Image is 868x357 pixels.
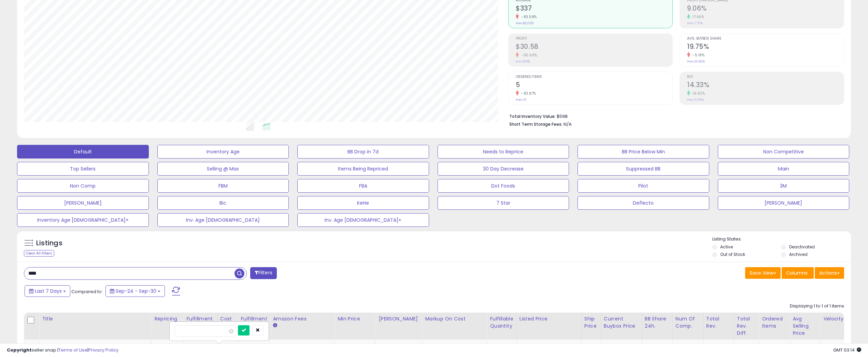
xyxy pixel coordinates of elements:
button: [PERSON_NAME] [17,196,149,210]
button: Inv. Age [DEMOGRAPHIC_DATA] [157,213,289,227]
button: Non Comp [17,179,149,193]
div: Num of Comp. [675,315,700,330]
strong: Copyright [7,347,32,353]
button: BB Drop in 7d [297,145,429,159]
div: seller snap | | [7,347,118,354]
h2: 19.75% [687,43,844,52]
button: Filters [250,267,277,279]
small: Prev: 11.95% [687,98,704,102]
span: Ordered Items [516,75,672,79]
span: Sep-24 - Sep-30 [116,288,156,294]
button: Suppressed BB [578,162,709,176]
div: Title [42,315,148,322]
button: Inventory Age [DEMOGRAPHIC_DATA]+ [17,213,149,227]
span: 2025-10-8 03:14 GMT [833,347,861,353]
button: Sep-24 - Sep-30 [105,285,165,297]
div: Current Buybox Price [604,315,639,330]
small: Prev: $2,055 [516,21,533,25]
div: Amazon Fees [273,315,332,322]
li: $598 [509,112,839,120]
small: Prev: $158 [516,59,530,64]
button: Top Sellers [17,162,149,176]
span: Profit [516,37,672,41]
small: 17.66% [690,14,704,19]
button: 7 Star [438,196,569,210]
button: Needs to Reprice [438,145,569,159]
div: Listed Price [520,315,579,322]
div: Cost [220,315,235,322]
button: Pilot [578,179,709,193]
span: N/A [564,121,572,127]
b: Total Inventory Value: [509,113,556,119]
button: 3M [718,179,850,193]
button: Non Competitive [718,145,850,159]
small: Prev: 7.70% [687,21,703,25]
label: Deactivated [789,244,815,250]
button: FBM [157,179,289,193]
button: Main [718,162,850,176]
div: Clear All Filters [24,250,54,257]
div: Fulfillment Cost [241,315,267,330]
h2: $30.58 [516,43,672,52]
p: Listing States: [712,236,851,243]
button: Bic [157,196,289,210]
button: Items Being Repriced [297,162,429,176]
button: Actions [815,267,844,279]
small: Prev: 20.83% [687,59,705,64]
span: Avg. Buybox Share [687,37,844,41]
button: Inventory Age [157,145,289,159]
small: -5.18% [690,53,705,58]
div: [PERSON_NAME] [379,315,419,322]
th: The percentage added to the cost of goods (COGS) that forms the calculator for Min & Max prices. [422,313,487,340]
button: Last 7 Days [25,285,70,297]
div: Total Rev. Diff. [737,315,756,337]
small: 19.92% [690,91,705,96]
small: Amazon Fees. [273,322,277,329]
h2: 14.33% [687,81,844,90]
small: Prev: 31 [516,98,526,102]
a: Privacy Policy [88,347,118,353]
div: BB Share 24h. [645,315,670,330]
button: Default [17,145,149,159]
button: FBA [297,179,429,193]
div: Repricing [154,315,181,322]
div: Total Rev. [706,315,731,330]
div: Fulfillment [186,315,214,322]
small: -83.87% [519,91,536,96]
div: Fulfillable Quantity [490,315,513,330]
label: Active [720,244,733,250]
span: Compared to: [71,288,103,295]
span: Last 7 Days [35,288,62,294]
div: Avg Selling Price [793,315,817,337]
button: Columns [782,267,814,279]
button: Dot Foods [438,179,569,193]
div: Displaying 1 to 1 of 1 items [790,303,844,310]
h5: Listings [36,238,62,248]
span: Columns [786,270,808,276]
div: Ship Price [584,315,598,330]
a: Terms of Use [58,347,87,353]
h2: 9.06% [687,4,844,14]
button: Deflecto [578,196,709,210]
h2: 5 [516,81,672,90]
small: -80.66% [519,53,537,58]
button: Selling @ Max [157,162,289,176]
div: Min Price [338,315,373,322]
div: Velocity [823,315,848,322]
label: Archived [789,251,808,257]
button: KeHe [297,196,429,210]
label: Out of Stock [720,251,745,257]
button: BB Price Below Min [578,145,709,159]
button: Save View [745,267,781,279]
h2: $337 [516,4,672,14]
small: -83.58% [519,14,537,19]
span: ROI [687,75,844,79]
button: [PERSON_NAME] [718,196,850,210]
b: Short Term Storage Fees: [509,121,563,127]
div: Markup on Cost [425,315,484,322]
button: Inv. Age [DEMOGRAPHIC_DATA]+ [297,213,429,227]
button: 30 Day Decrease [438,162,569,176]
div: Ordered Items [762,315,787,330]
